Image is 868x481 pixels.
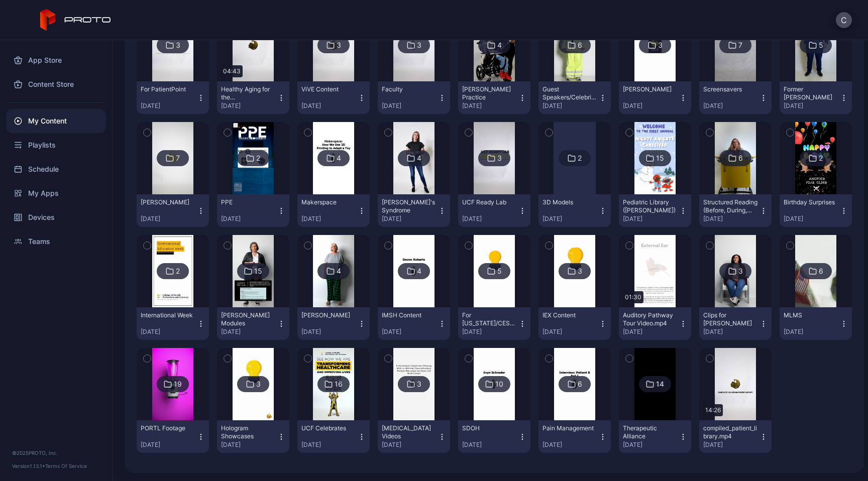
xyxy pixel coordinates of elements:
div: © 2025 PROTO, Inc. [12,449,100,457]
div: 5 [497,267,502,276]
button: Faculty[DATE] [378,81,450,114]
div: UCF Ready Lab [462,198,517,206]
div: 6 [578,41,582,50]
div: [DATE] [462,328,518,336]
div: Auditory Pathway Tour Video.mp4 [623,311,678,327]
div: 14 [656,380,664,389]
div: Former Dean [784,85,839,101]
button: ViVE Content[DATE] [297,81,370,114]
span: Version 1.13.1 • [12,463,45,469]
div: App Store [6,48,106,72]
button: [PERSON_NAME][DATE] [619,81,691,114]
div: [DATE] [382,441,438,449]
div: [DATE] [784,328,840,336]
a: Content Store [6,72,106,96]
div: Schedule [6,157,106,181]
div: Francis Sentence Practice [462,85,517,101]
div: [DATE] [623,215,679,223]
div: [DATE] [703,102,759,110]
a: My Apps [6,181,106,205]
button: [PERSON_NAME] Practice[DATE] [458,81,530,114]
div: Faculty [382,85,437,93]
div: For Ohio/CES Conference [462,311,517,327]
button: International Week[DATE] [137,307,209,340]
div: 15 [254,267,262,276]
div: 3 [417,41,421,50]
button: Makerspace[DATE] [297,194,370,227]
div: [DATE] [221,441,277,449]
div: [DATE] [703,215,759,223]
div: 4 [337,154,341,163]
button: Therapeutic Alliance[DATE] [619,420,691,453]
div: [DATE] [221,328,277,336]
div: [DATE] [462,215,518,223]
div: For PatientPoint [141,85,196,93]
div: 2 [578,154,582,163]
button: Structured Reading (Before, During, After)[DATE] [699,194,772,227]
div: [DATE] [542,441,599,449]
button: MLMS[DATE] [780,307,852,340]
button: PPE[DATE] [217,194,289,227]
div: Nicki Dawson Modules [221,311,276,327]
button: Healthy Aging for the [MEDICAL_DATA] [FINAL CUT].mp4[DATE] [217,81,289,114]
div: [DATE] [382,102,438,110]
div: 3 [256,380,261,389]
div: [DATE] [462,441,518,449]
div: 16 [335,380,343,389]
button: For [US_STATE]/CES Conference[DATE] [458,307,530,340]
button: [PERSON_NAME] Modules[DATE] [217,307,289,340]
div: Parkinson's [141,198,196,206]
div: My Content [6,109,106,133]
div: Laryngectomy Videos [382,424,437,440]
button: [PERSON_NAME][DATE] [297,307,370,340]
div: 4 [497,41,502,50]
div: MLMS [784,311,839,319]
div: 19 [174,380,182,389]
button: Hologram Showcases[DATE] [217,420,289,453]
div: 6 [819,267,823,276]
div: Guest Speakers/Celebrities [542,85,598,101]
button: C [836,12,852,28]
div: 3 [738,267,743,276]
button: compiled_patient_library.mp4[DATE] [699,420,772,453]
button: Guest Speakers/Celebrities[DATE] [538,81,611,114]
div: Steven Burroughs [301,311,357,319]
button: [PERSON_NAME][DATE] [137,194,209,227]
div: 2 [176,267,180,276]
div: [DATE] [542,102,599,110]
div: compiled_patient_library.mp4 [703,424,758,440]
div: [DATE] [462,102,518,110]
div: [DATE] [623,441,679,449]
button: IMSH Content[DATE] [378,307,450,340]
div: 4 [417,267,421,276]
div: 3 [497,154,502,163]
button: PORTL Footage[DATE] [137,420,209,453]
div: [DATE] [221,102,277,110]
div: Angelman's Syndrome [382,198,437,214]
div: [DATE] [784,102,840,110]
div: 3 [337,41,341,50]
div: [DATE] [141,328,197,336]
div: [DATE] [703,441,759,449]
a: Playlists [6,133,106,157]
div: 6 [578,380,582,389]
div: International Week [141,311,196,319]
div: [DATE] [301,215,358,223]
button: Former [PERSON_NAME][DATE] [780,81,852,114]
div: 15 [656,154,664,163]
div: Devices [6,205,106,229]
div: [DATE] [382,215,438,223]
div: Structured Reading (Before, During, After) [703,198,758,214]
button: Screensavers[DATE] [699,81,772,114]
div: IEX Content [542,311,598,319]
div: [DATE] [301,328,358,336]
div: 5 [819,41,823,50]
div: [DATE] [141,441,197,449]
div: Birthday Surprises [784,198,839,206]
div: [DATE] [221,215,277,223]
div: SDOH [462,424,517,432]
div: [DATE] [301,441,358,449]
div: 3 [176,41,180,50]
button: Auditory Pathway Tour Video.mp4[DATE] [619,307,691,340]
